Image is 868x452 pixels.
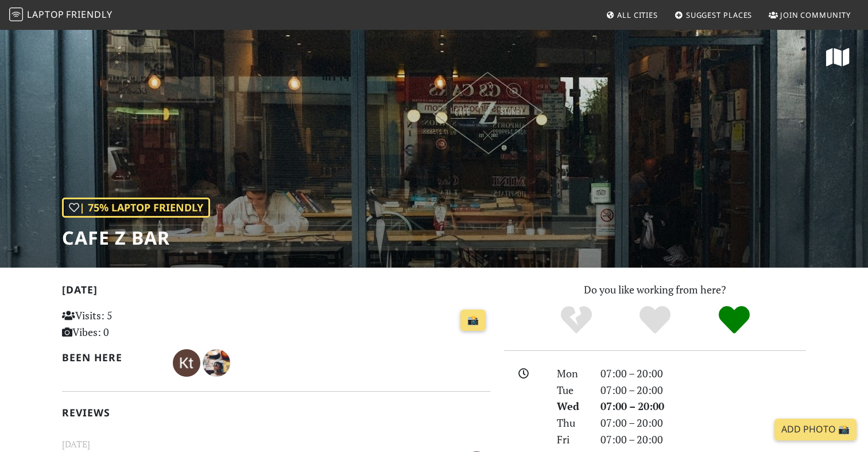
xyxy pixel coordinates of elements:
[460,310,486,331] a: 📸
[601,5,662,25] a: All Cities
[55,437,497,451] small: [DATE]
[615,304,695,336] div: Yes
[62,307,196,341] p: Visits: 5 Vibes: 0
[62,351,159,364] h2: Been here
[594,398,813,415] div: 07:00 – 20:00
[594,415,813,431] div: 07:00 – 20:00
[9,7,23,21] img: LaptopFriendly
[550,415,594,431] div: Thu
[27,8,64,21] span: Laptop
[617,10,658,20] span: All Cities
[9,5,113,25] a: LaptopFriendly LaptopFriendly
[537,304,616,336] div: No
[764,5,855,25] a: Join Community
[173,349,200,377] img: 2708-kt.jpg
[550,382,594,399] div: Tue
[203,355,230,369] span: Cigdem Boru
[774,419,857,441] a: Add Photo 📸
[62,407,490,419] h2: Reviews
[203,349,230,377] img: 1298-cigdem.jpg
[504,281,806,298] p: Do you like working from here?
[66,8,112,21] span: Friendly
[550,431,594,448] div: Fri
[670,5,757,25] a: Suggest Places
[594,382,813,399] div: 07:00 – 20:00
[695,304,774,336] div: Definitely!
[686,10,753,20] span: Suggest Places
[550,398,594,415] div: Wed
[62,284,490,300] h2: [DATE]
[550,365,594,382] div: Mon
[62,227,210,249] h1: Cafe Z Bar
[594,365,813,382] div: 07:00 – 20:00
[62,198,210,218] div: | 75% Laptop Friendly
[594,431,813,448] div: 07:00 – 20:00
[780,10,851,20] span: Join Community
[173,355,203,369] span: Kt G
